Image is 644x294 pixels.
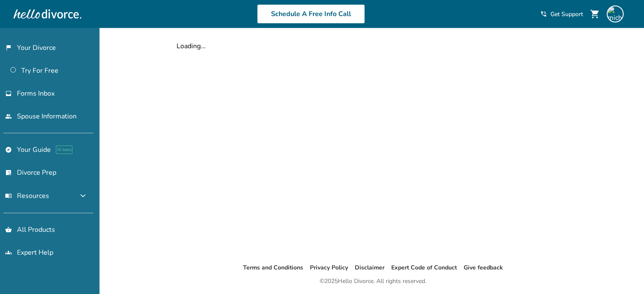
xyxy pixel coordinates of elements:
[5,44,12,51] span: flag_2
[320,276,426,286] div: © 2025 Hello Divorce. All rights reserved.
[56,146,72,154] span: AI beta
[5,146,12,153] span: explore
[5,192,12,199] span: menu_book
[5,226,12,233] span: shopping_basket
[5,113,12,120] span: people
[590,9,600,19] span: shopping_cart
[5,169,12,176] span: list_alt_check
[355,263,384,273] li: Disclaimer
[257,4,365,24] a: Schedule A Free Info Call
[540,11,547,17] span: phone_in_talk
[391,264,457,272] a: Expert Code of Conduct
[243,264,303,272] a: Terms and Conditions
[540,10,583,18] a: phone_in_talkGet Support
[607,5,624,22] img: michael.rager57@gmail.com
[78,191,88,201] span: expand_more
[5,191,49,201] span: Resources
[550,10,583,18] span: Get Support
[5,90,12,97] span: inbox
[177,41,569,51] div: Loading...
[310,264,348,272] a: Privacy Policy
[5,249,12,256] span: groups
[464,263,503,273] li: Give feedback
[17,89,55,98] span: Forms Inbox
